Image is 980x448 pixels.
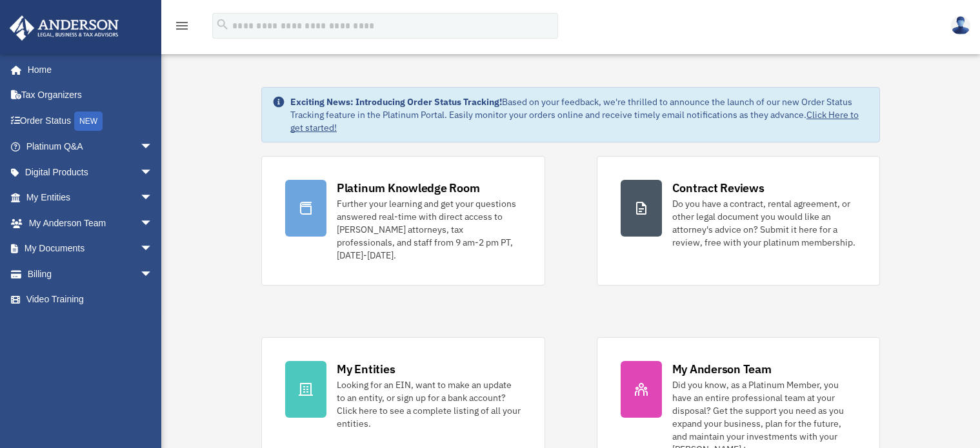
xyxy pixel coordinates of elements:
[215,17,230,32] i: search
[290,109,859,133] a: Click Here to get started!
[290,95,869,134] div: Based on your feedback, we're thrilled to announce the launch of our new Order Status Tracking fe...
[9,261,172,287] a: Billingarrow_drop_down
[9,185,172,211] a: My Entitiesarrow_drop_down
[6,15,123,41] img: Anderson Advisors Platinum Portal
[597,156,881,286] a: Contract Reviews Do you have a contract, rental agreement, or other legal document you would like...
[140,185,166,211] span: arrow_drop_down
[9,134,172,160] a: Platinum Q&Aarrow_drop_down
[140,134,166,161] span: arrow_drop_down
[74,112,103,131] div: NEW
[140,210,166,237] span: arrow_drop_down
[9,108,172,134] a: Order StatusNEW
[140,236,166,262] span: arrow_drop_down
[174,18,190,34] i: menu
[951,16,970,35] img: User Pic
[672,197,857,249] div: Do you have a contract, rental agreement, or other legal document you would like an attorney's ad...
[140,261,166,287] span: arrow_drop_down
[672,361,772,377] div: My Anderson Team
[337,361,395,377] div: My Entities
[337,197,521,262] div: Further your learning and get your questions answered real-time with direct access to [PERSON_NAM...
[337,378,521,430] div: Looking for an EIN, want to make an update to an entity, or sign up for a bank account? Click her...
[9,83,172,108] a: Tax Organizers
[337,180,480,196] div: Platinum Knowledge Room
[9,57,166,83] a: Home
[174,23,190,34] a: menu
[261,156,545,286] a: Platinum Knowledge Room Further your learning and get your questions answered real-time with dire...
[140,159,166,186] span: arrow_drop_down
[290,96,502,108] strong: Exciting News: Introducing Order Status Tracking!
[9,210,172,236] a: My Anderson Teamarrow_drop_down
[9,236,172,262] a: My Documentsarrow_drop_down
[672,180,765,196] div: Contract Reviews
[9,159,172,185] a: Digital Productsarrow_drop_down
[9,287,172,313] a: Video Training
